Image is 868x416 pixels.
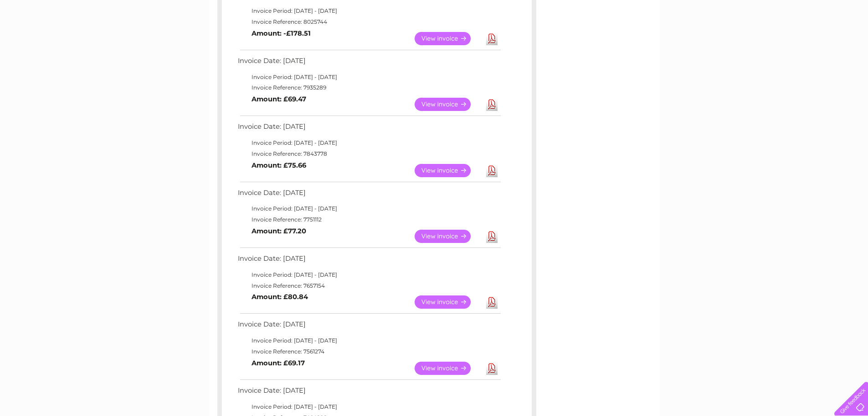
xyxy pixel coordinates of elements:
[236,384,502,401] td: Invoice Date: [DATE]
[236,72,502,83] td: Invoice Period: [DATE] - [DATE]
[415,98,482,111] a: View
[415,164,482,177] a: View
[236,187,502,204] td: Invoice Date: [DATE]
[219,5,650,44] div: Clear Business is a trading name of Verastar Limited (registered in [GEOGRAPHIC_DATA] No. 3667643...
[236,269,502,280] td: Invoice Period: [DATE] - [DATE]
[236,214,502,225] td: Invoice Reference: 7751112
[486,230,498,243] a: Download
[708,39,725,46] a: Water
[236,82,502,93] td: Invoice Reference: 7935289
[415,230,482,243] a: View
[252,359,305,367] b: Amount: £69.17
[486,164,498,177] a: Download
[252,227,306,235] b: Amount: £77.20
[31,24,77,52] img: logo.png
[236,346,502,357] td: Invoice Reference: 7561274
[236,280,502,291] td: Invoice Reference: 7657154
[252,95,306,103] b: Amount: £69.47
[236,253,502,269] td: Invoice Date: [DATE]
[838,39,859,46] a: Log out
[236,335,502,346] td: Invoice Period: [DATE] - [DATE]
[236,318,502,335] td: Invoice Date: [DATE]
[252,29,311,37] b: Amount: -£178.51
[236,148,502,159] td: Invoice Reference: 7843778
[486,362,498,375] a: Download
[415,362,482,375] a: View
[415,295,482,309] a: View
[236,203,502,214] td: Invoice Period: [DATE] - [DATE]
[415,32,482,45] a: View
[807,39,830,46] a: Contact
[236,5,502,16] td: Invoice Period: [DATE] - [DATE]
[486,32,498,45] a: Download
[696,5,759,16] a: 0333 014 3131
[252,161,306,169] b: Amount: £75.66
[789,39,802,46] a: Blog
[486,98,498,111] a: Download
[730,39,750,46] a: Energy
[236,16,502,27] td: Invoice Reference: 8025744
[252,293,308,301] b: Amount: £80.84
[236,137,502,148] td: Invoice Period: [DATE] - [DATE]
[486,295,498,309] a: Download
[756,39,783,46] a: Telecoms
[236,121,502,137] td: Invoice Date: [DATE]
[236,55,502,72] td: Invoice Date: [DATE]
[236,401,502,412] td: Invoice Period: [DATE] - [DATE]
